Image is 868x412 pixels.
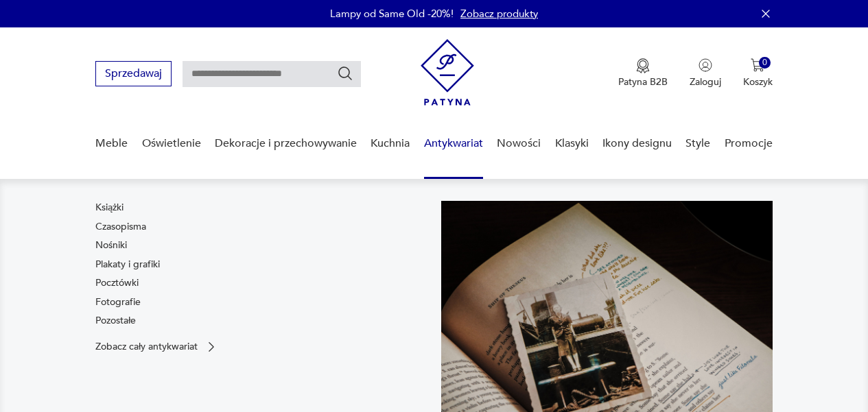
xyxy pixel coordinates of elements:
a: Meble [95,117,128,170]
button: Patyna B2B [618,58,668,88]
a: Czasopisma [95,220,146,234]
img: Ikona koszyka [751,58,764,72]
button: Szukaj [337,65,353,82]
a: Dekoracje i przechowywanie [215,117,357,170]
img: Ikona medalu [636,58,650,73]
a: Kuchnia [371,117,410,170]
a: Promocje [725,117,773,170]
a: Pozostałe [95,314,136,328]
a: Pocztówki [95,276,139,290]
button: 0Koszyk [743,58,773,88]
button: Zaloguj [690,58,721,88]
p: Patyna B2B [618,75,668,88]
a: Ikona medaluPatyna B2B [618,58,668,88]
p: Lampy od Same Old -20%! [330,7,454,21]
img: Patyna - sklep z meblami i dekoracjami vintage [421,39,474,106]
a: Nośniki [95,239,127,252]
a: Sprzedawaj [95,70,172,80]
a: Style [685,117,710,170]
p: Koszyk [743,75,773,88]
img: Ikonka użytkownika [699,58,712,72]
a: Zobacz cały antykwariat [95,340,218,354]
a: Antykwariat [424,117,483,170]
a: Książki [95,201,124,215]
p: Zaloguj [690,75,721,88]
div: 0 [759,57,771,69]
button: Sprzedawaj [95,61,172,86]
a: Plakaty i grafiki [95,258,160,271]
a: Fotografie [95,295,141,309]
a: Ikony designu [602,117,672,170]
a: Nowości [497,117,541,170]
a: Klasyki [555,117,589,170]
a: Oświetlenie [142,117,201,170]
p: Zobacz cały antykwariat [95,342,198,351]
a: Zobacz produkty [460,7,538,21]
